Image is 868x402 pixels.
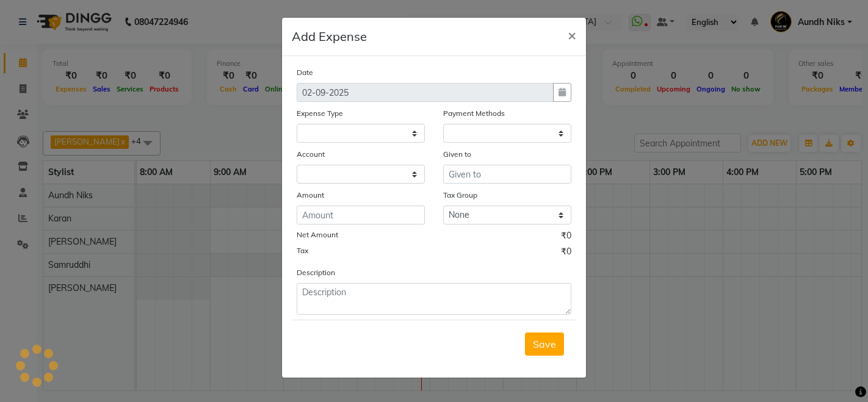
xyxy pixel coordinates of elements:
[297,206,425,224] input: Amount
[568,26,576,44] span: ×
[297,245,308,256] label: Tax
[525,332,564,356] button: Save
[443,108,505,119] label: Payment Methods
[443,190,477,201] label: Tax Group
[443,165,571,184] input: Given to
[443,149,471,160] label: Given to
[297,267,335,278] label: Description
[297,67,313,78] label: Date
[558,18,586,52] button: Close
[297,229,338,240] label: Net Amount
[561,229,571,245] span: ₹0
[292,27,367,46] h5: Add Expense
[533,338,556,350] span: Save
[297,108,343,119] label: Expense Type
[297,149,325,160] label: Account
[561,245,571,261] span: ₹0
[297,190,324,201] label: Amount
